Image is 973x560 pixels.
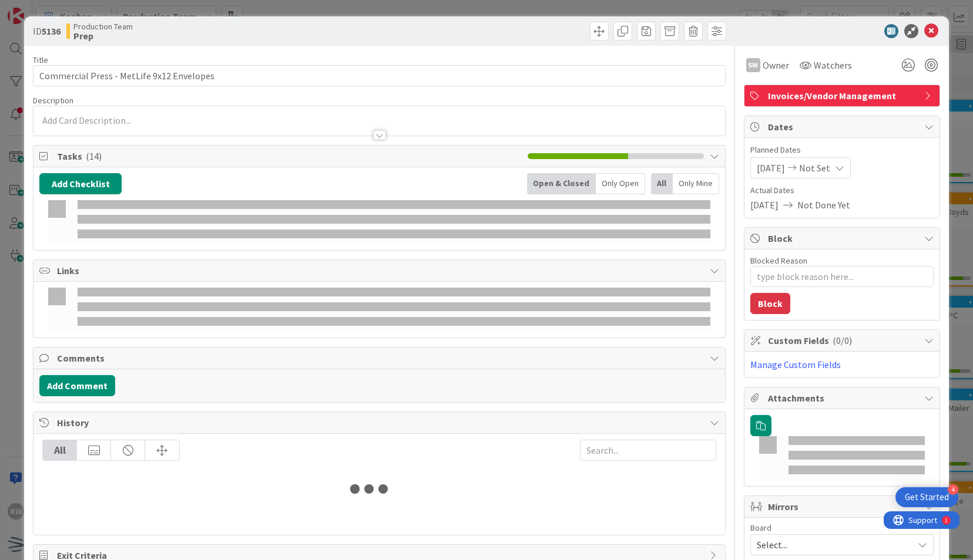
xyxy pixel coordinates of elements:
[673,173,719,194] div: Only Mine
[750,524,771,532] span: Board
[57,149,521,163] span: Tasks
[651,173,673,194] div: All
[527,173,596,194] div: Open & Closed
[757,537,907,553] span: Select...
[33,95,73,106] span: Description
[750,255,807,266] label: Blocked Reason
[895,487,958,507] div: Open Get Started checklist, remaining modules: 4
[25,2,53,16] span: Support
[580,440,716,461] input: Search...
[763,58,789,72] span: Owner
[33,65,725,86] input: type card name here...
[39,375,115,396] button: Add Comment
[57,351,703,365] span: Comments
[57,264,703,278] span: Links
[750,144,934,156] span: Planned Dates
[948,484,958,495] div: 4
[905,491,949,503] div: Get Started
[57,416,703,430] span: History
[73,31,133,41] b: Prep
[833,335,852,346] span: ( 0/0 )
[750,293,790,314] button: Block
[768,120,918,134] span: Dates
[596,173,645,194] div: Only Open
[750,359,841,370] a: Manage Custom Fields
[757,161,785,175] span: [DATE]
[746,58,760,72] div: SW
[799,161,830,175] span: Not Set
[768,89,918,103] span: Invoices/Vendor Management
[768,231,918,245] span: Block
[750,198,779,212] span: [DATE]
[43,440,77,460] div: All
[33,24,61,38] span: ID
[39,173,122,194] button: Add Checklist
[86,150,102,162] span: ( 14 )
[814,58,852,72] span: Watchers
[42,25,61,37] b: 5136
[768,333,918,348] span: Custom Fields
[768,500,918,514] span: Mirrors
[61,5,64,14] div: 1
[73,22,133,31] span: Production Team
[33,55,48,65] label: Title
[797,198,850,212] span: Not Done Yet
[750,184,934,197] span: Actual Dates
[768,391,918,405] span: Attachments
